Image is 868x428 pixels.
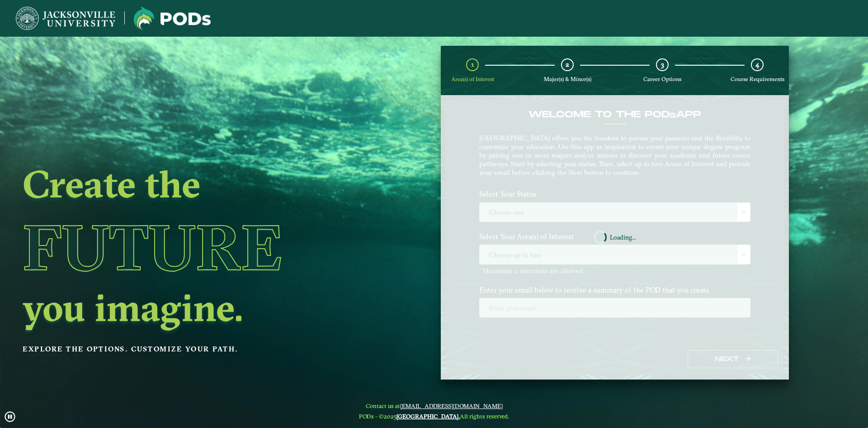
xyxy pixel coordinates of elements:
a: [GEOGRAPHIC_DATA]. [396,413,460,420]
img: Jacksonville University logo [134,7,211,30]
span: Career Options [643,76,681,82]
span: 2 [566,60,569,69]
h1: Future [23,206,368,289]
img: Jacksonville University logo [16,7,115,30]
span: PODs - ©2025 All rights reserved. [359,413,509,420]
span: Contact us at [359,402,509,409]
h2: Create the [23,165,368,203]
h2: you imagine. [23,289,368,327]
span: Course Requirements [731,76,784,82]
a: [EMAIL_ADDRESS][DOMAIN_NAME] [400,402,503,409]
p: Explore the options. Customize your path. [23,342,368,356]
span: Area(s) of Interest [451,76,494,82]
span: 3 [661,60,664,69]
span: Loading... [610,234,636,240]
span: Major(s) & Minor(s) [544,76,591,82]
span: 1 [471,60,474,69]
span: 4 [755,60,759,69]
